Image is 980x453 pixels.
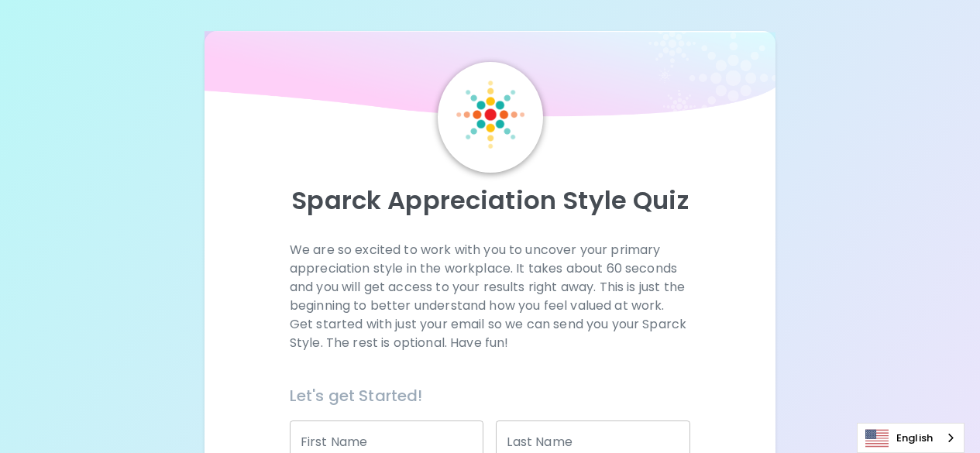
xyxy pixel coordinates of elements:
h6: Let's get Started! [290,383,690,408]
img: Sparck Logo [456,81,524,149]
img: wave [205,31,776,124]
a: English [858,424,964,452]
div: Language [857,423,965,453]
aside: Language selected: English [857,423,965,453]
p: Sparck Appreciation Style Quiz [223,185,758,216]
p: We are so excited to work with you to uncover your primary appreciation style in the workplace. I... [290,241,690,352]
